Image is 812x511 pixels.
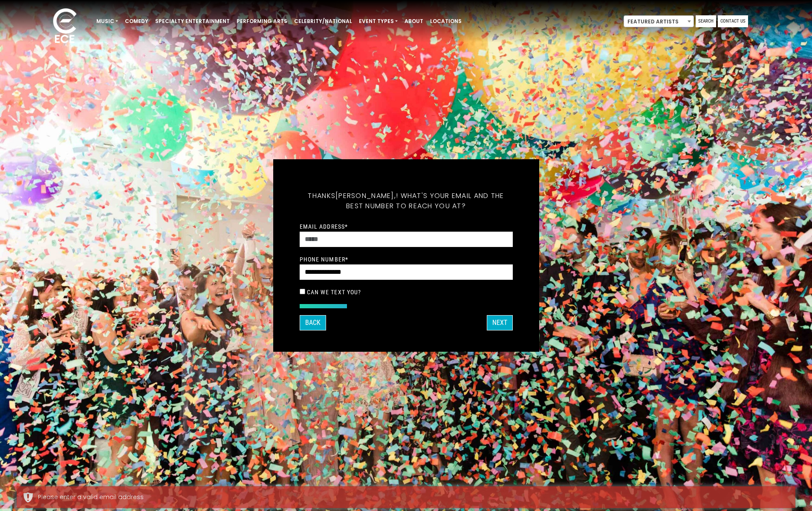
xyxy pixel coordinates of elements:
img: ece_new_logo_whitev2-1.png [43,6,86,47]
span: Featured Artists [624,16,694,28]
a: Event Types [355,14,401,29]
button: Next [487,315,513,330]
a: Search [696,15,716,27]
a: About [401,14,427,29]
label: Can we text you? [307,288,361,296]
span: Featured Artists [624,15,694,27]
span: [PERSON_NAME], [335,191,396,201]
a: Performing Arts [233,14,291,29]
a: Locations [427,14,465,29]
label: Phone Number [300,255,349,263]
a: Specialty Entertainment [152,14,233,29]
a: Music [93,14,121,29]
label: Email Address [300,223,348,230]
h5: Thanks ! What's your email and the best number to reach you at? [300,181,513,221]
div: Please enter a valid email address [38,493,789,502]
button: Back [300,315,326,330]
a: Comedy [121,14,152,29]
a: Contact Us [718,15,748,27]
a: Celebrity/National [291,14,355,29]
